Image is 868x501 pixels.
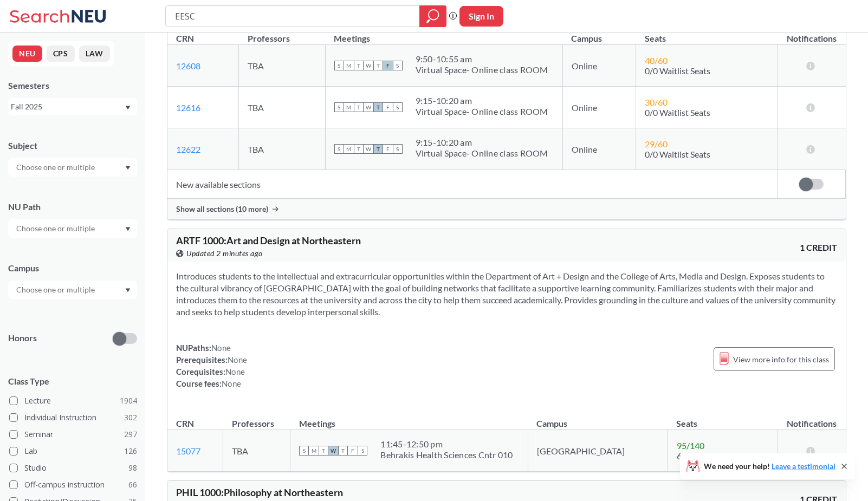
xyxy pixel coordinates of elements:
div: 11:45 - 12:50 pm [380,439,513,450]
th: Seats [636,22,778,45]
td: Online [562,45,636,87]
div: Fall 2025 [11,101,124,113]
a: 12608 [176,61,200,71]
th: Notifications [778,22,845,45]
span: 30 / 60 [645,97,668,107]
label: Studio [9,461,137,475]
div: Semesters [8,80,137,92]
button: Sign In [459,6,503,27]
div: NUPaths: Prerequisites: Corequisites: Course fees: [176,342,247,389]
span: 98 [128,462,137,474]
span: S [358,446,367,456]
span: T [354,61,364,70]
div: magnifying glass [419,5,446,27]
span: M [344,144,354,154]
svg: Dropdown arrow [125,106,131,110]
span: S [393,61,403,70]
section: Introduces students to the intellectual and extracurricular opportunities within the Department o... [176,270,837,318]
span: F [383,61,393,70]
th: Campus [528,407,668,430]
div: Virtual Space- Online class ROOM [416,64,548,75]
span: 297 [124,428,137,440]
input: Class, professor, course number, "phrase" [174,7,412,25]
label: Off-campus instruction [9,478,137,492]
span: F [383,144,393,154]
span: S [393,102,403,112]
a: Leave a testimonial [772,461,835,471]
span: 40 / 60 [645,55,668,66]
a: 12616 [176,102,200,113]
div: Virtual Space- Online class ROOM [416,148,548,159]
span: T [373,61,383,70]
span: 126 [124,445,137,457]
label: Seminar [9,427,137,441]
span: 302 [124,412,137,424]
button: LAW [79,45,110,62]
div: Dropdown arrow [8,158,137,177]
span: None [211,343,231,353]
span: S [334,102,344,112]
div: Show all sections (10 more) [167,199,846,219]
th: Professors [239,22,326,45]
label: Individual Instruction [9,411,137,425]
span: M [344,102,354,112]
label: Lab [9,444,137,458]
span: T [354,102,364,112]
input: Choose one or multiple [11,161,102,174]
span: W [328,446,338,456]
td: [GEOGRAPHIC_DATA] [528,430,668,472]
span: Class Type [8,375,137,387]
label: Lecture [9,394,137,408]
th: Meetings [325,22,562,45]
span: 1 CREDIT [800,242,837,253]
button: CPS [47,45,75,62]
span: Show all sections (10 more) [176,204,268,214]
span: S [299,446,309,456]
td: TBA [223,430,290,472]
span: None [228,355,247,365]
span: F [348,446,358,456]
span: View more info for this class [733,353,829,366]
button: NEU [12,45,42,62]
div: 9:15 - 10:20 am [416,137,548,148]
th: Meetings [290,407,528,430]
span: S [334,61,344,70]
span: 95 / 140 [677,440,704,451]
th: Notifications [778,407,846,430]
span: 6/6 Waitlist Seats [677,451,742,461]
p: Honors [8,332,37,344]
span: W [364,102,373,112]
a: 15077 [176,446,200,456]
span: T [319,446,328,456]
span: None [222,379,241,388]
svg: Dropdown arrow [125,288,131,292]
span: 29 / 60 [645,139,668,149]
span: 1904 [120,395,137,407]
span: 0/0 Waitlist Seats [645,149,710,159]
th: Professors [223,407,290,430]
span: S [393,144,403,154]
span: W [364,61,373,70]
span: T [373,144,383,154]
span: ARTF 1000 : Art and Design at Northeastern [176,235,361,246]
td: TBA [239,87,326,128]
td: New available sections [167,170,778,199]
div: 9:50 - 10:55 am [416,54,548,64]
span: PHIL 1000 : Philosophy at Northeastern [176,486,343,498]
span: 66 [128,479,137,491]
span: T [354,144,364,154]
div: CRN [176,32,194,44]
span: W [364,144,373,154]
span: 0/0 Waitlist Seats [645,107,710,118]
span: F [383,102,393,112]
svg: magnifying glass [426,9,439,24]
td: Online [562,87,636,128]
span: T [373,102,383,112]
input: Choose one or multiple [11,283,102,296]
div: Behrakis Health Sciences Cntr 010 [380,450,513,460]
span: T [338,446,348,456]
div: Virtual Space- Online class ROOM [416,106,548,117]
a: 12622 [176,144,200,154]
span: We need your help! [704,463,835,470]
input: Choose one or multiple [11,222,102,235]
